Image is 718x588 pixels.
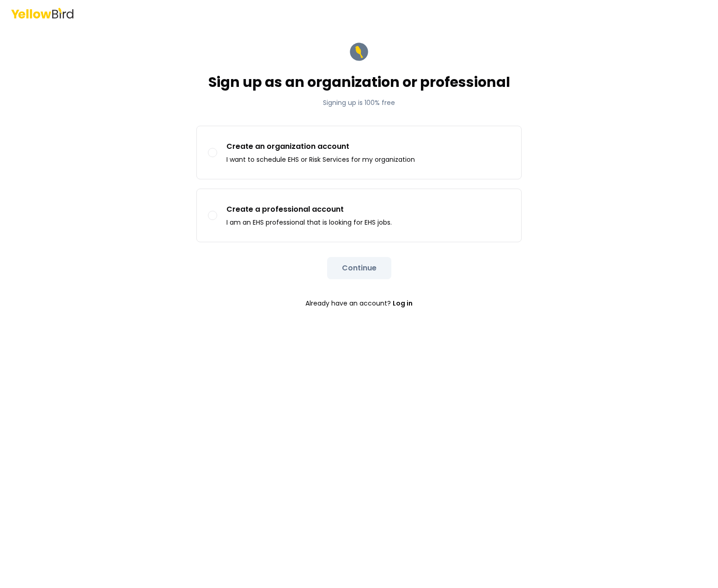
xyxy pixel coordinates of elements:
[196,294,522,312] p: Already have an account?
[226,155,415,164] p: I want to schedule EHS or Risk Services for my organization
[393,294,413,312] a: Log in
[226,204,392,215] p: Create a professional account
[208,148,217,157] button: Create an organization accountI want to schedule EHS or Risk Services for my organization
[208,211,217,220] button: Create a professional accountI am an EHS professional that is looking for EHS jobs.
[208,98,510,107] p: Signing up is 100% free
[226,141,415,152] p: Create an organization account
[208,74,510,91] h1: Sign up as an organization or professional
[226,218,392,227] p: I am an EHS professional that is looking for EHS jobs.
